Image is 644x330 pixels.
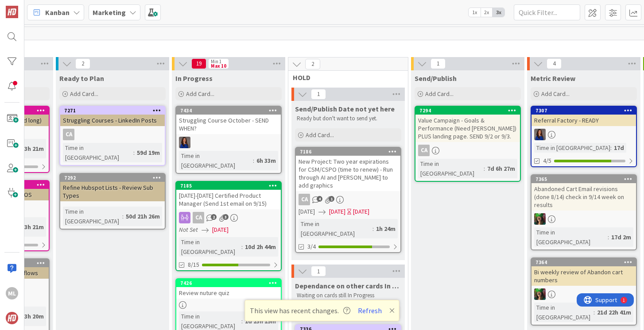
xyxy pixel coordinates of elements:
[60,174,165,182] div: 7292
[46,4,48,11] div: 1
[317,196,322,202] span: 4
[299,219,372,238] div: Time in [GEOGRAPHIC_DATA]
[425,90,454,98] span: Add Card...
[415,115,520,142] div: Value Campaign - Goals & Performance (Need [PERSON_NAME]) PLUS landing page. SEND 9/2 or 9/3.
[531,213,636,225] div: SL
[296,156,400,191] div: New Project: Two year expirations for CSM/CSPO (time to renew) - Run through AI and [PERSON_NAME]...
[612,143,626,153] div: 17d
[179,237,241,257] div: Time in [GEOGRAPHIC_DATA]
[534,129,546,140] img: SL
[243,316,278,326] div: 1d 23h 15m
[211,64,226,68] div: Max 10
[60,174,165,201] div: 7292Refine Hubspot Lists - Review Sub Types
[122,211,124,221] span: :
[254,156,278,165] div: 6h 33m
[305,59,320,69] span: 2
[481,8,493,17] span: 2x
[531,175,636,183] div: 7365
[531,106,637,167] a: 7307Referral Factory - READYSLTime in [GEOGRAPHIC_DATA]:17d4/5
[415,107,520,115] div: 7294
[418,159,484,178] div: Time in [GEOGRAPHIC_DATA]
[8,222,46,232] div: 72d 23h 21m
[63,143,133,162] div: Time in [GEOGRAPHIC_DATA]
[297,115,400,122] p: Ready but don't want to send yet.
[493,8,504,17] span: 3x
[355,305,385,316] button: Refresh
[176,279,281,287] div: 7426
[176,107,281,134] div: 7434Struggling Course October - SEND WHEN?
[295,104,395,113] span: Send/Publish Date not yet here
[531,74,575,83] span: Metric Review
[211,59,221,64] div: Min 1
[535,176,636,182] div: 7365
[6,287,18,299] div: ML
[610,143,612,153] span: :
[176,287,281,299] div: Review nuture quiz
[300,149,400,155] div: 7186
[75,58,90,69] span: 2
[60,182,165,201] div: Refine Hubspot Lists - Review Sub Types
[484,164,485,173] span: :
[531,183,636,211] div: Abandoned Cart Email revisions (done 8/14) check in 9/14 week on results
[535,107,636,114] div: 7307
[547,58,562,69] span: 4
[60,129,165,140] div: CA
[535,259,636,265] div: 7364
[415,145,520,156] div: CA
[469,8,481,17] span: 1x
[179,137,190,148] img: SL
[296,194,400,205] div: CA
[594,307,595,317] span: :
[374,224,398,234] div: 1h 24m
[595,307,633,317] div: 21d 22h 41m
[250,305,350,316] span: This view has recent changes.
[253,156,254,165] span: :
[176,279,281,299] div: 7426Review nuture quiz
[295,147,401,253] a: 7186New Project: Two year expirations for CSM/CSPO (time to renew) - Run through AI and [PERSON_N...
[63,207,122,226] div: Time in [GEOGRAPHIC_DATA]
[299,207,315,216] span: [DATE]
[311,89,326,100] span: 1
[186,90,214,98] span: Add Card...
[6,6,18,18] img: Visit kanbanzone.com
[60,115,165,126] div: Struggling Courses - LinkedIn Posts
[176,115,281,134] div: Struggling Course October - SEND WHEN?
[431,58,446,69] span: 1
[534,213,546,225] img: SL
[180,183,281,189] div: 7185
[531,129,636,140] div: SL
[299,194,310,205] div: CA
[295,281,401,290] span: Dependance on other cards In progress
[609,232,633,242] div: 17d 2m
[531,174,637,250] a: 7365Abandoned Cart Email revisions (done 8/14) check in 9/14 week on resultsSLTime in [GEOGRAPHIC...
[311,266,326,276] span: 1
[296,148,400,156] div: 7186
[306,131,334,139] span: Add Card...
[415,107,520,142] div: 7294Value Campaign - Goals & Performance (Need [PERSON_NAME]) PLUS landing page. SEND 9/2 or 9/3.
[179,151,253,170] div: Time in [GEOGRAPHIC_DATA]
[193,212,204,223] div: CA
[175,74,213,83] span: In Progress
[531,175,636,211] div: 7365Abandoned Cart Email revisions (done 8/14) check in 9/14 week on results
[241,242,243,252] span: :
[418,145,430,156] div: CA
[534,288,546,300] img: SL
[188,260,199,269] span: 8/15
[19,1,40,12] span: Support
[415,74,457,83] span: Send/Publish
[60,107,165,126] div: 7271Struggling Courses - LinkedIn Posts
[415,106,521,182] a: 7294Value Campaign - Goals & Performance (Need [PERSON_NAME]) PLUS landing page. SEND 9/2 or 9/3....
[212,225,229,234] span: [DATE]
[353,207,369,216] div: [DATE]
[531,258,636,266] div: 7364
[175,106,282,174] a: 7434Struggling Course October - SEND WHEN?SLTime in [GEOGRAPHIC_DATA]:6h 33m
[514,4,580,20] input: Quick Filter...
[531,288,636,300] div: SL
[419,107,520,114] div: 7294
[531,107,636,115] div: 7307
[191,58,206,69] span: 19
[124,211,162,221] div: 50d 21h 26m
[176,190,281,209] div: [DATE]-[DATE] Certified Product Manager (Send 1st email on 9/15)
[93,8,126,17] b: Marketing
[64,175,165,181] div: 7292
